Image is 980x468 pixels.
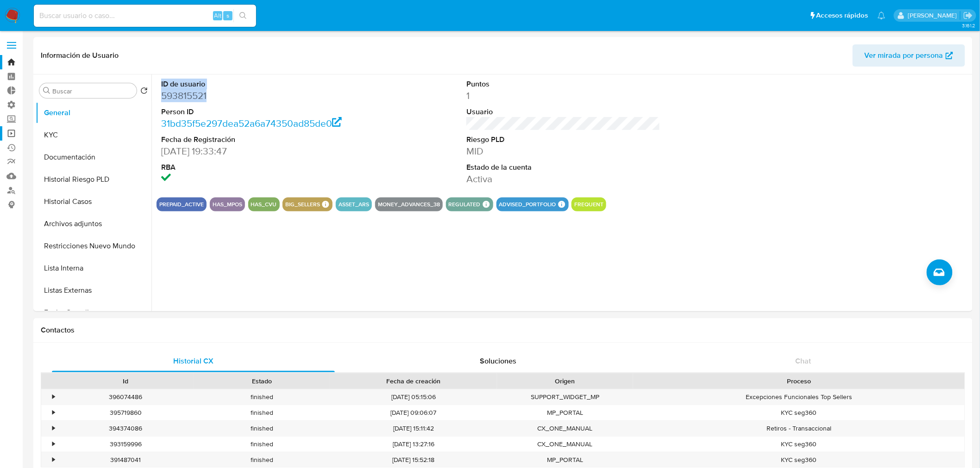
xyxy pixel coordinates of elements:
[633,389,965,405] div: Excepciones Funcionales Top Sellers
[200,376,323,386] div: Estado
[466,172,660,185] dd: Activa
[194,437,330,452] div: finished
[817,11,868,20] span: Accesos rápidos
[161,117,342,130] a: 31bd35f5e297dea52a6a74350ad85de0
[226,11,229,20] span: s
[52,393,55,401] div: •
[36,168,151,191] button: Historial Riesgo PLD
[194,421,330,436] div: finished
[41,51,119,60] h1: Información de Usuario
[161,162,355,172] dt: RBA
[161,145,355,158] dd: [DATE] 19:33:47
[865,44,943,67] span: Ver mirada por persona
[233,9,252,22] button: search-icon
[633,421,965,436] div: Retiros - Transaccional
[52,456,55,464] div: •
[633,437,965,452] div: KYC seg360
[633,452,965,468] div: KYC seg360
[194,405,330,420] div: finished
[908,11,960,20] p: ignacio.bagnardi@mercadolibre.com
[853,44,965,67] button: Ver mirada por persona
[36,213,151,235] button: Archivos adjuntos
[466,79,660,89] dt: Puntos
[194,389,330,405] div: finished
[52,424,55,433] div: •
[64,376,187,386] div: Id
[57,452,194,468] div: 391487041
[497,452,633,468] div: MP_PORTAL
[963,11,973,20] a: Salir
[330,405,497,420] div: [DATE] 09:06:07
[466,145,660,158] dd: MID
[330,421,497,436] div: [DATE] 15:11:42
[52,408,55,417] div: •
[336,376,490,386] div: Fecha de creación
[34,10,256,22] input: Buscar usuario o caso...
[466,89,660,102] dd: 1
[36,102,151,124] button: General
[36,302,151,324] button: Fecha Compliant
[173,356,214,366] span: Historial CX
[497,437,633,452] div: CX_ONE_MANUAL
[497,389,633,405] div: SUPPORT_WIDGET_MP
[161,89,355,102] dd: 593815521
[140,87,148,97] button: Volver al orden por defecto
[878,12,886,19] a: Notificaciones
[330,389,497,405] div: [DATE] 05:15:06
[57,405,194,420] div: 395719860
[57,437,194,452] div: 393159996
[36,124,151,146] button: KYC
[640,376,958,386] div: Proceso
[497,421,633,436] div: CX_ONE_MANUAL
[57,389,194,405] div: 396074486
[466,162,660,172] dt: Estado de la cuenta
[52,87,133,95] input: Buscar
[466,107,660,117] dt: Usuario
[36,257,151,279] button: Lista Interna
[633,405,965,420] div: KYC seg360
[161,79,355,89] dt: ID de usuario
[161,107,355,117] dt: Person ID
[36,146,151,168] button: Documentación
[57,421,194,436] div: 394374086
[36,279,151,302] button: Listas Externas
[214,11,221,20] span: Alt
[497,405,633,420] div: MP_PORTAL
[330,437,497,452] div: [DATE] 13:27:16
[36,191,151,213] button: Historial Casos
[43,87,50,94] button: Buscar
[52,440,55,449] div: •
[330,452,497,468] div: [DATE] 15:52:18
[480,356,517,366] span: Soluciones
[194,452,330,468] div: finished
[161,135,355,145] dt: Fecha de Registración
[796,356,811,366] span: Chat
[466,135,660,145] dt: Riesgo PLD
[41,326,965,335] h1: Contactos
[36,235,151,257] button: Restricciones Nuevo Mundo
[503,376,627,386] div: Origen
